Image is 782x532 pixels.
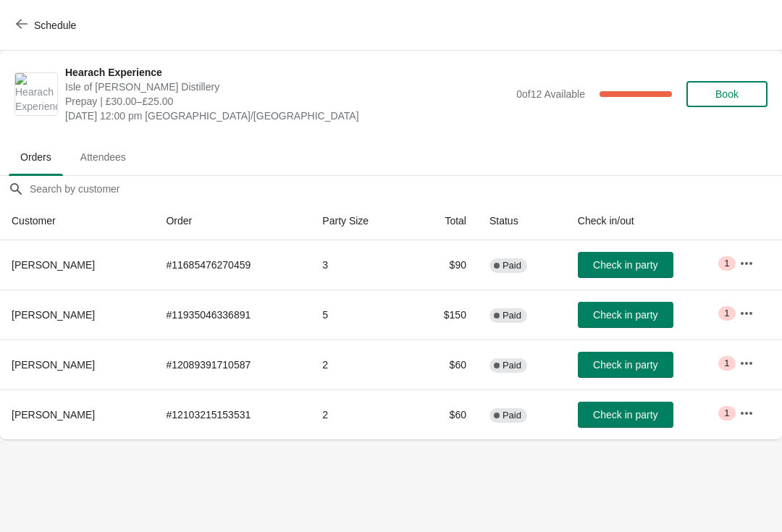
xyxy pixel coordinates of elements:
span: [PERSON_NAME] [12,259,95,271]
td: $60 [411,339,478,389]
button: Check in party [578,252,673,278]
th: Check in/out [566,202,728,240]
button: Check in party [578,402,673,428]
button: Book [686,81,768,107]
td: $90 [411,240,478,290]
span: [DATE] 12:00 pm [GEOGRAPHIC_DATA]/[GEOGRAPHIC_DATA] [65,109,509,123]
span: Orders [9,144,63,170]
td: 2 [311,389,411,439]
span: Check in party [593,309,657,321]
span: Paid [503,360,521,371]
span: Check in party [593,409,657,421]
span: Schedule [34,20,76,31]
span: Check in party [593,259,657,271]
span: [PERSON_NAME] [12,359,95,371]
span: Attendees [69,144,138,170]
th: Order [154,202,311,240]
span: 1 [724,358,729,369]
span: [PERSON_NAME] [12,409,95,421]
span: [PERSON_NAME] [12,309,95,321]
span: Check in party [593,359,657,371]
td: # 11935046336891 [154,290,311,339]
span: 0 of 12 Available [516,88,585,100]
td: 5 [311,290,411,339]
td: # 12089391710587 [154,339,311,389]
td: # 11685476270459 [154,240,311,290]
button: Check in party [578,302,673,328]
span: Book [715,88,739,100]
span: Hearach Experience [65,65,509,80]
span: Isle of [PERSON_NAME] Distillery [65,80,509,94]
th: Party Size [311,202,411,240]
button: Check in party [578,352,673,378]
td: $60 [411,389,478,439]
th: Total [411,202,478,240]
span: Prepay | £30.00–£25.00 [65,94,509,109]
img: Hearach Experience [15,73,57,115]
span: Paid [503,260,521,271]
td: # 12103215153531 [154,389,311,439]
span: Paid [503,310,521,321]
button: Schedule [7,12,88,38]
span: 1 [724,258,729,269]
input: Search by customer [29,176,782,202]
span: 1 [724,308,729,319]
td: $150 [411,290,478,339]
span: Paid [503,410,521,421]
span: 1 [724,408,729,419]
td: 2 [311,339,411,389]
th: Status [478,202,566,240]
td: 3 [311,240,411,290]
